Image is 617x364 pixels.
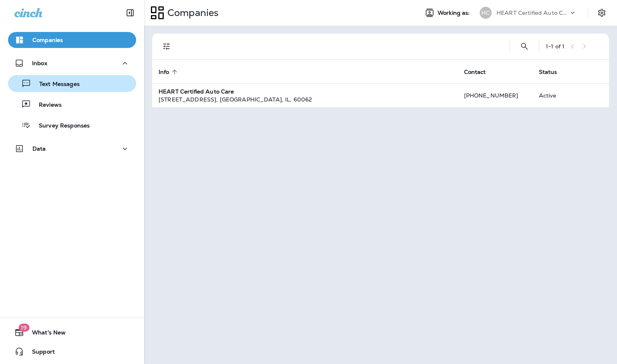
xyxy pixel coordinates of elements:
[595,6,609,20] button: Settings
[464,69,486,76] span: Contact
[496,10,569,16] p: HEART Certified Auto Care
[458,84,533,107] td: [PHONE_NUMBER]
[18,324,29,332] span: 19
[8,324,136,340] button: 19What's New
[164,7,219,19] p: Companies
[159,38,175,54] button: Filters
[8,117,136,133] button: Survey Responses
[32,60,47,66] p: Inbox
[159,68,180,76] span: Info
[159,69,169,76] span: Info
[119,5,141,21] button: Collapse Sidebar
[24,348,55,358] span: Support
[31,81,80,88] p: Text Messages
[8,96,136,113] button: Reviews
[517,38,533,54] button: Search Companies
[8,75,136,92] button: Text Messages
[24,329,66,339] span: What's New
[533,84,579,107] td: Active
[8,32,136,48] button: Companies
[8,344,136,360] button: Support
[31,101,62,109] p: Reviews
[32,37,63,43] p: Companies
[464,68,496,76] span: Contact
[480,7,492,19] div: HC
[32,145,46,152] p: Data
[438,10,472,16] span: Working as:
[539,69,557,76] span: Status
[8,55,136,71] button: Inbox
[31,122,90,130] p: Survey Responses
[546,43,565,50] div: 1 - 1 of 1
[159,95,451,103] div: [STREET_ADDRESS] , [GEOGRAPHIC_DATA] , IL , 60062
[8,141,136,157] button: Data
[539,68,568,76] span: Status
[159,88,234,95] strong: HEART Certified Auto Care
